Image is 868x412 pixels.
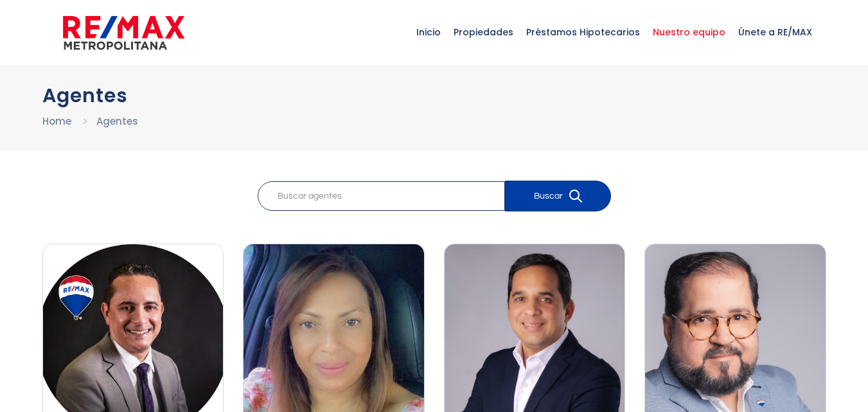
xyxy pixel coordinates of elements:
[258,181,505,211] input: Buscar agentes
[646,13,732,51] span: Nuestro equipo
[42,114,71,128] a: Home
[96,114,138,128] a: Agentes
[520,13,646,51] span: Préstamos Hipotecarios
[447,13,520,51] span: Propiedades
[42,84,826,107] h1: Agentes
[63,13,184,52] img: remax-metropolitana-logo
[505,181,611,211] button: Buscar
[732,13,819,51] span: Únete a RE/MAX
[410,13,447,51] span: Inicio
